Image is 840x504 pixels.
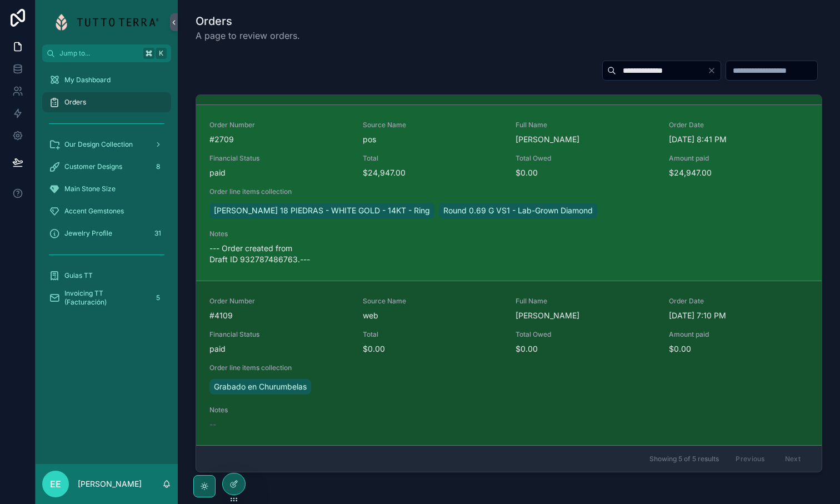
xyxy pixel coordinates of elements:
span: Total [363,154,503,163]
a: Our Design Collection [42,134,171,154]
span: Orders [64,98,86,107]
a: Main Stone Size [42,179,171,199]
span: Main Stone Size [64,184,116,193]
p: [PERSON_NAME] [78,478,142,490]
span: --- Order created from Draft ID 932787486763.--- [209,243,349,265]
span: Full Name [516,297,656,306]
span: #2709 [209,134,349,145]
a: [PERSON_NAME] 18 PIEDRAS - WHITE GOLD - 14KT - Ring [209,203,434,218]
span: Our Design Collection [64,140,133,149]
span: Amount paid [669,154,809,163]
span: Source Name [363,297,503,306]
span: paid [209,343,349,355]
a: Accent Gemstones [42,201,171,221]
span: $0.00 [363,343,503,355]
span: Order Date [669,121,809,129]
span: Guias TT [64,271,93,280]
a: Order Number#2709Source NameposFull Name[PERSON_NAME]Order Date[DATE] 8:41 PMFinancial Statuspaid... [196,104,822,281]
span: [DATE] 7:10 PM [669,310,809,321]
span: [PERSON_NAME] [516,310,656,321]
span: $0.00 [669,343,809,355]
span: Order line items collection [209,187,808,196]
span: -- [209,419,216,430]
span: Order line items collection [209,363,808,372]
a: My Dashboard [42,70,171,90]
img: App logo [55,13,158,31]
span: Customer Designs [64,162,122,171]
span: web [363,310,503,321]
a: Grabado en Churumbelas [209,379,311,395]
span: Source Name [363,121,503,129]
a: Jewelry Profile31 [42,223,171,243]
span: Order Date [669,297,809,306]
span: [PERSON_NAME] [516,134,656,145]
span: Invoicing TT (Facturación) [64,289,147,307]
span: Notes [209,406,349,415]
span: Total Owed [516,330,656,339]
span: Round 0.69 G VS1 - Lab-Grown Diamond [443,205,593,216]
span: Amount paid [669,330,809,339]
span: My Dashboard [64,76,111,84]
a: Order Number#4109Source NamewebFull Name[PERSON_NAME]Order Date[DATE] 7:10 PMFinancial Statuspaid... [196,281,822,446]
span: Financial Status [209,154,349,163]
button: Jump to...K [42,44,171,62]
span: pos [363,134,503,145]
span: $24,947.00 [363,167,503,178]
span: Notes [209,229,349,238]
span: Showing 5 of 5 results [649,455,719,463]
a: Guias TT [42,266,171,286]
div: scrollable content [36,62,178,322]
span: $0.00 [516,343,656,355]
div: 8 [151,160,164,173]
span: Financial Status [209,330,349,339]
span: Order Number [209,121,349,129]
span: #4109 [209,310,349,321]
span: Grabado en Churumbelas [214,381,307,392]
span: K [157,49,166,58]
span: Order Number [209,297,349,306]
span: $0.00 [516,167,656,178]
span: Total [363,330,503,339]
span: Full Name [516,121,656,129]
a: Round 0.69 G VS1 - Lab-Grown Diamond [439,203,597,218]
a: Orders [42,92,171,112]
span: A page to review orders. [196,29,300,42]
span: Jump to... [59,49,139,58]
a: Invoicing TT (Facturación)5 [42,288,171,308]
h1: Orders [196,13,300,29]
a: Customer Designs8 [42,157,171,177]
div: 5 [151,291,164,305]
span: [DATE] 8:41 PM [669,134,809,145]
span: [PERSON_NAME] 18 PIEDRAS - WHITE GOLD - 14KT - Ring [214,205,430,216]
span: Accent Gemstones [64,207,124,216]
span: EE [50,477,61,491]
span: Jewelry Profile [64,229,112,238]
button: Clear [707,66,721,75]
span: Total Owed [516,154,656,163]
div: 31 [151,227,164,240]
span: paid [209,167,349,178]
span: $24,947.00 [669,167,809,178]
